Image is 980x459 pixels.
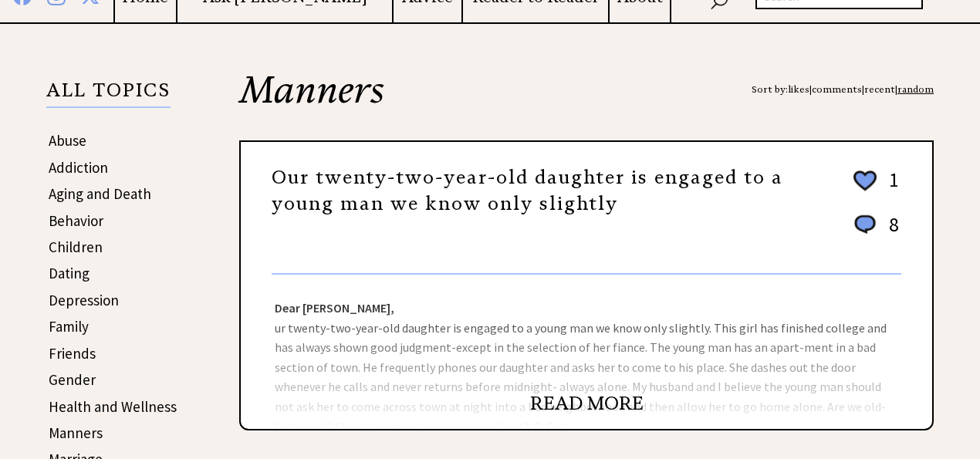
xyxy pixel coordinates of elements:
[49,158,108,177] a: Addiction
[49,184,151,203] a: Aging and Death
[49,211,103,230] a: Behavior
[241,275,932,429] div: ur twenty-two-year-old daughter is engaged to a young man we know only slightly. This girl has fi...
[239,71,934,140] h2: Manners
[46,82,171,108] p: ALL TOPICS
[812,83,862,95] a: comments
[864,83,895,95] a: recent
[49,397,177,416] a: Health and Wellness
[881,211,900,252] td: 8
[881,167,900,210] td: 1
[49,131,86,150] a: Abuse
[272,166,783,215] a: Our twenty-two-year-old daughter is engaged to a young man we know only slightly
[49,238,103,256] a: Children
[49,317,89,336] a: Family
[49,344,96,363] a: Friends
[49,291,119,309] a: Depression
[851,212,879,237] img: message_round%201.png
[788,83,809,95] a: likes
[897,83,934,95] a: random
[851,167,879,194] img: heart_outline%202.png
[530,392,644,415] a: READ MORE
[49,424,103,442] a: Manners
[275,300,394,316] strong: Dear [PERSON_NAME],
[752,71,934,108] div: Sort by: | | |
[49,370,96,389] a: Gender
[49,264,90,282] a: Dating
